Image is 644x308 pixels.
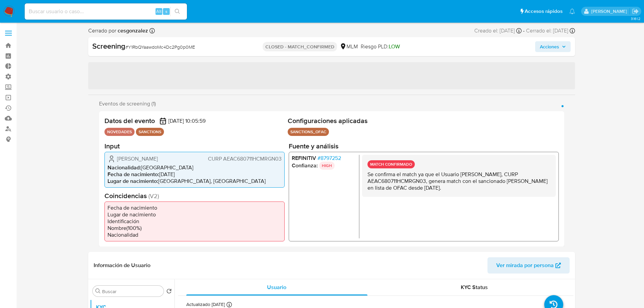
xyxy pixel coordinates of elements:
[535,41,571,52] button: Acciones
[263,42,337,51] p: CLOSED - MATCH_CONFIRMED
[496,257,554,274] span: Ver mirada por persona
[170,7,184,16] button: search-icon
[569,8,575,14] a: Notificaciones
[540,41,559,52] span: Acciones
[102,288,161,294] input: Buscar
[92,41,125,51] b: Screening
[474,27,522,34] div: Creado el: [DATE]
[95,288,101,294] button: Buscar
[165,8,167,15] span: s
[523,27,525,34] span: -
[125,44,195,50] span: # Y1RbQYaawdoMc4Dc2Pg0p0ME
[156,8,162,15] span: Alt
[94,262,150,269] h1: Información de Usuario
[340,43,358,50] div: MLM
[25,7,187,16] input: Buscar usuario o caso...
[166,288,172,296] button: Volver al orden por defecto
[525,8,563,15] span: Accesos rápidos
[116,27,148,34] b: cesgonzalez
[461,283,488,291] span: KYC Status
[361,43,400,50] span: Riesgo PLD:
[186,301,225,308] p: Actualizado [DATE]
[267,283,286,291] span: Usuario
[591,8,629,15] p: nicolas.tyrkiel@mercadolibre.com
[632,8,639,15] a: Salir
[88,27,148,34] span: Cerrado por
[88,62,575,89] span: ‌
[389,43,400,50] span: LOW
[487,257,570,274] button: Ver mirada por persona
[526,27,575,34] div: Cerrado el: [DATE]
